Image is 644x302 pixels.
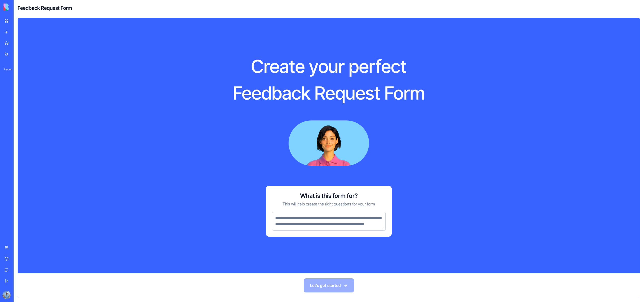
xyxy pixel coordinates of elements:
h3: What is this form for? [300,192,358,200]
h1: Feedback Request Form [216,82,441,104]
h1: Create your perfect [216,55,441,78]
h4: Feedback Request Form [18,5,72,12]
img: ACg8ocITio_Ieey_bSoWv_b_6FI5kobIgNnSvkhw4T0Ua4rFbHfT4rq5_g=s96-c [3,291,11,299]
p: This will help create the right questions for your form [283,201,375,207]
span: Recent [2,67,12,71]
img: logo [4,4,35,11]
